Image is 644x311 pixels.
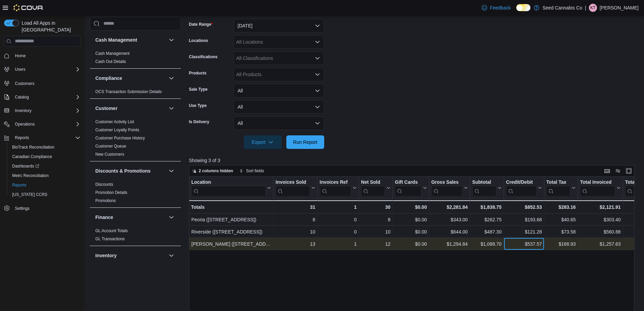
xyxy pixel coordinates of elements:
[546,203,576,211] div: $283.16
[95,127,139,133] span: Customer Loyalty Points
[293,139,317,146] span: Run Report
[15,67,25,72] span: Users
[472,216,501,224] div: $262.75
[516,11,517,12] span: Dark Mode
[546,179,576,197] button: Total Tax
[9,162,80,170] span: Dashboards
[12,107,34,115] button: Inventory
[1,92,83,102] button: Catalog
[319,203,356,211] div: 1
[15,81,34,86] span: Customers
[431,216,468,224] div: $343.00
[95,198,116,203] span: Promotions
[95,51,129,56] a: Cash Management
[95,214,113,221] h3: Finance
[12,173,49,178] span: Metrc Reconciliation
[276,179,310,186] div: Invoices Sold
[14,4,44,11] img: Cova
[95,182,113,187] a: Discounts
[516,4,530,11] input: Dark Mode
[276,240,315,248] div: 13
[1,133,83,142] button: Reports
[276,216,315,224] div: 8
[472,203,501,211] div: $1,838.75
[490,4,510,11] span: Feedback
[1,106,83,115] button: Inventory
[15,53,26,59] span: Home
[95,214,166,221] button: Finance
[12,182,26,188] span: Reports
[95,252,117,259] h3: Inventory
[246,168,264,174] span: Sort fields
[7,180,83,190] button: Reports
[580,216,621,224] div: $303.40
[189,70,207,76] label: Products
[7,152,83,161] button: Canadian Compliance
[189,103,207,108] label: Use Type
[95,89,162,94] span: OCS Transaction Submission Details
[315,55,320,61] button: Open list of options
[191,179,271,197] button: Location
[12,134,80,142] span: Reports
[12,204,80,213] span: Settings
[12,51,80,60] span: Home
[15,108,31,113] span: Inventory
[12,145,54,150] span: BioTrack Reconciliation
[361,179,390,197] button: Net Sold
[431,179,462,197] div: Gross Sales
[167,104,175,112] button: Customer
[431,179,468,197] button: Gross Sales
[319,179,356,197] button: Invoices Ref
[95,128,139,132] a: Customer Loyalty Points
[95,190,127,195] span: Promotion Details
[431,179,462,186] div: Gross Sales
[15,94,29,100] span: Catalog
[95,182,113,187] span: Discounts
[472,240,501,248] div: $1,088.70
[506,179,536,197] div: Credit/Debit
[546,228,576,236] div: $73.58
[95,75,166,82] button: Compliance
[95,198,116,203] a: Promotions
[395,179,422,197] div: Gift Card Sales
[244,135,282,149] button: Export
[361,203,390,211] div: 30
[580,179,621,197] button: Total Invoiced
[585,4,586,12] p: |
[95,152,124,157] a: New Customers
[319,240,356,248] div: 1
[319,179,351,197] div: Invoices Ref
[580,179,615,197] div: Total Invoiced
[12,192,47,197] span: [US_STATE] CCRS
[95,51,129,56] span: Cash Management
[580,179,615,186] div: Total Invoiced
[319,228,356,236] div: 0
[95,119,134,124] a: Customer Activity List
[12,65,28,73] button: Users
[319,216,356,224] div: 0
[90,49,181,68] div: Cash Management
[276,203,315,211] div: 31
[19,20,80,33] span: Load All Apps in [GEOGRAPHIC_DATA]
[543,4,582,12] p: Seed Cannabis Co
[90,180,181,207] div: Discounts & Promotions
[546,240,576,248] div: $168.93
[4,48,80,231] nav: Complex example
[472,179,496,197] div: Subtotal
[15,121,35,127] span: Operations
[276,179,315,197] button: Invoices Sold
[395,203,427,211] div: $0.00
[12,65,80,73] span: Users
[614,167,622,175] button: Display options
[234,116,324,130] button: All
[95,228,128,234] span: GL Account Totals
[7,171,83,180] button: Metrc Reconciliation
[95,237,125,241] a: GL Transactions
[361,216,390,224] div: 8
[9,172,80,180] span: Metrc Reconciliation
[315,39,320,45] button: Open list of options
[12,52,28,60] a: Home
[589,4,597,12] div: Kalyn Thompson
[12,79,80,87] span: Customers
[189,22,213,27] label: Date Range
